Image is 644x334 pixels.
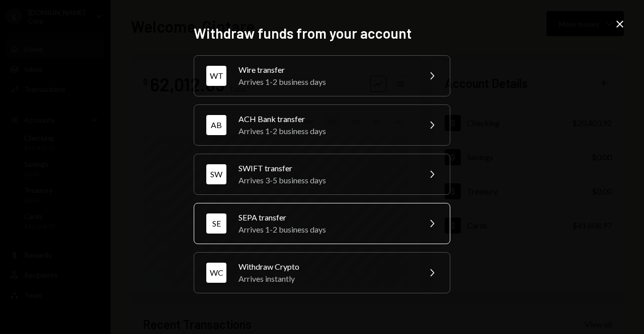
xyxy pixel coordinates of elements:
div: SE [206,213,226,234]
div: SWIFT transfer [238,162,414,174]
div: Arrives 1-2 business days [238,125,414,137]
button: ABACH Bank transferArrives 1-2 business days [194,104,450,146]
div: Arrives 1-2 business days [238,224,414,236]
div: ACH Bank transfer [238,113,414,125]
button: SESEPA transferArrives 1-2 business days [194,203,450,244]
button: WTWire transferArrives 1-2 business days [194,55,450,96]
div: WC [206,263,226,283]
h2: Withdraw funds from your account [194,24,450,43]
div: SW [206,164,226,184]
div: Arrives 1-2 business days [238,76,414,88]
div: Arrives instantly [238,273,414,285]
div: Arrives 3-5 business days [238,174,414,186]
div: AB [206,115,226,135]
div: Withdraw Crypto [238,261,414,273]
div: WT [206,66,226,86]
div: Wire transfer [238,64,414,76]
button: WCWithdraw CryptoArrives instantly [194,252,450,293]
div: SEPA transfer [238,211,414,224]
button: SWSWIFT transferArrives 3-5 business days [194,154,450,195]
